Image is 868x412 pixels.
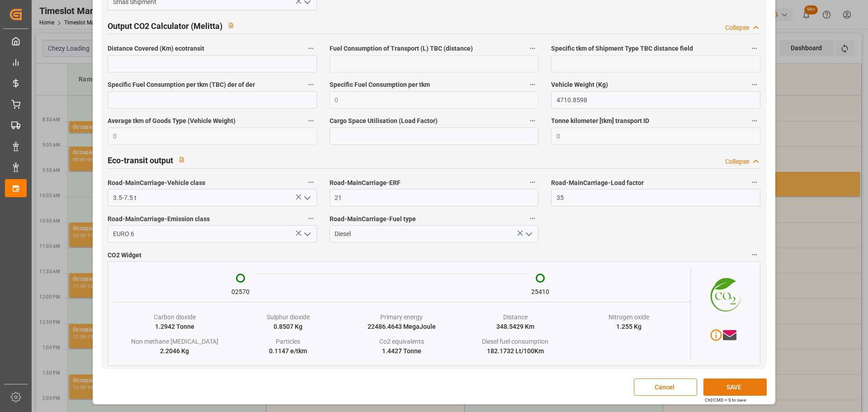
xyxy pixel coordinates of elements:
[551,80,608,90] span: Vehicle Weight (Kg)
[503,313,528,322] div: Distance
[108,116,236,126] span: Average tkm of Goods Type (Vehicle Weight)
[108,251,142,260] span: CO2 Widget
[305,176,317,188] button: Road-MainCarriage-Vehicle class
[131,337,218,346] div: Non methane [MEDICAL_DATA]
[703,379,767,396] button: SAVE
[725,23,749,33] div: Collapse
[749,115,760,127] button: Tonne kilometer [tkm] transport ID
[691,268,755,318] img: CO2
[749,176,760,188] button: Road-MainCarriage-Load factor
[379,337,424,346] div: Co2 equivalents
[274,322,302,331] div: 0.8507 Kg
[551,44,693,53] span: Specific tkm of Shipment Type TBC distance field
[330,225,538,242] input: Type to search/select
[330,116,438,126] span: Cargo Space Utilisation (Load Factor)
[487,346,544,356] div: 182.1732 Lt/100Km
[551,116,649,126] span: Tonne kilometer [tkm] transport ID
[749,43,760,54] button: Specific tkm of Shipment Type TBC distance field
[155,322,194,331] div: 1.2942 Tonne
[527,43,538,54] button: Fuel Consumption of Transport (L) TBC (distance)
[108,20,222,32] h2: Output CO2 Calculator (Melitta)
[108,225,316,242] input: Type to search/select
[527,176,538,188] button: Road-MainCarriage-ERF
[482,337,548,346] div: Diesel fuel consumption
[522,227,535,241] button: open menu
[551,178,644,188] span: Road-MainCarriage-Load factor
[330,214,416,224] span: Road-MainCarriage-Fuel type
[222,17,240,34] button: View description
[382,346,421,356] div: 1.4427 Tonne
[749,79,760,90] button: Vehicle Weight (Kg)
[269,346,307,356] div: 0.1147 e/tkm
[300,227,313,241] button: open menu
[160,346,189,356] div: 2.2046 Kg
[276,337,300,346] div: Particles
[527,115,538,127] button: Cargo Space Utilisation (Load Factor)
[267,313,310,322] div: Sulphur dioxide
[108,214,210,224] span: Road-MainCarriage-Emission class
[749,249,760,260] button: CO2 Widget
[527,79,538,90] button: Specific Fuel Consumption per tkm
[330,178,401,188] span: Road-MainCarriage-ERF
[108,154,173,166] h2: Eco-transit output
[705,397,746,403] div: Ctrl/CMD + S to save
[231,287,250,297] div: 02570
[368,322,436,331] div: 22486.4643 MegaJoule
[609,313,649,322] div: Nitrogen oxide
[173,151,190,168] button: View description
[305,213,317,224] button: Road-MainCarriage-Emission class
[330,80,430,90] span: Specific Fuel Consumption per tkm
[108,80,255,90] span: Specific Fuel Consumption per tkm (TBC) der of der
[380,313,423,322] div: Primary energy
[531,287,549,297] div: 25410
[305,43,317,54] button: Distance Covered (Km) ecotransit
[725,157,749,166] div: Collapse
[108,44,204,53] span: Distance Covered (Km) ecotransit
[616,322,642,331] div: 1.255 Kg
[527,213,538,224] button: Road-MainCarriage-Fuel type
[305,79,317,90] button: Specific Fuel Consumption per tkm (TBC) der of der
[108,189,316,206] input: Type to search/select
[330,44,473,53] span: Fuel Consumption of Transport (L) TBC (distance)
[154,313,196,322] div: Carbon dioxide
[108,178,205,188] span: Road-MainCarriage-Vehicle class
[634,379,697,396] button: Cancel
[496,322,534,331] div: 348.5429 Km
[305,115,317,127] button: Average tkm of Goods Type (Vehicle Weight)
[300,191,313,205] button: open menu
